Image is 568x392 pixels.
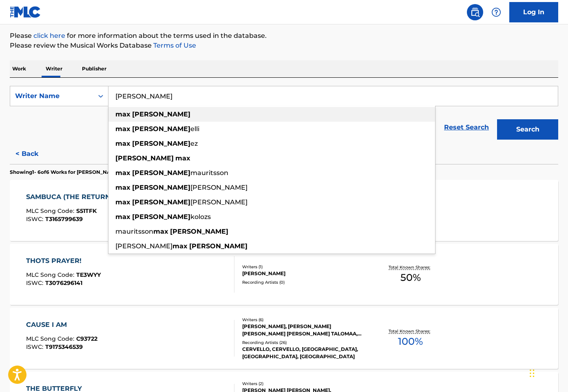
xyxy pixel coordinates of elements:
form: Search Form [10,86,558,144]
div: [PERSON_NAME] [242,270,365,277]
span: ISWC : [26,279,45,287]
a: Public Search [467,4,483,20]
div: THOTS PRAYER! [26,256,101,266]
strong: [PERSON_NAME] [132,110,190,118]
strong: max [115,169,130,177]
strong: [PERSON_NAME] [189,242,248,250]
span: S51TFK [76,207,97,215]
div: Recording Artists ( 26 ) [242,339,365,346]
a: Terms of Use [152,42,196,49]
span: kolozs [190,213,211,221]
span: C93722 [76,335,97,342]
strong: [PERSON_NAME] [132,213,190,221]
strong: [PERSON_NAME] [170,228,228,235]
span: MLC Song Code : [26,207,76,215]
strong: [PERSON_NAME] [132,184,190,191]
div: Writer Name [15,91,88,101]
span: mauritsson [115,228,153,235]
div: Writers ( 2 ) [242,381,365,387]
span: ez [190,140,198,147]
strong: [PERSON_NAME] [132,125,190,133]
div: Writers ( 6 ) [242,317,365,323]
span: TE3WYY [76,271,101,278]
strong: [PERSON_NAME] [132,140,190,147]
a: click here [33,32,65,39]
span: 100 % [398,334,423,349]
div: CERVELLO, CERVELLO, [GEOGRAPHIC_DATA], [GEOGRAPHIC_DATA], [GEOGRAPHIC_DATA] [242,346,365,360]
div: [PERSON_NAME], [PERSON_NAME] [PERSON_NAME] [PERSON_NAME] TALOMAA, [PERSON_NAME] [PERSON_NAME], [P... [242,323,365,337]
span: MLC Song Code : [26,335,76,342]
div: Recording Artists ( 0 ) [242,279,365,285]
strong: [PERSON_NAME] [115,154,174,162]
span: [PERSON_NAME] [115,242,172,250]
span: T9175346539 [45,343,83,350]
p: Please review the Musical Works Database [10,41,558,50]
p: Writer [43,60,65,77]
span: T3165799639 [45,215,83,223]
a: CAUSE I AMMLC Song Code:C93722ISWC:T9175346539Writers (6)[PERSON_NAME], [PERSON_NAME] [PERSON_NAM... [10,308,558,369]
a: SAMBUCA (THE RETURN) [MIAMI HOUSE MIX] VS. I KISSEMLC Song Code:S51TFKISWC:T3165799639Writers (7)... [10,180,558,241]
p: Work [10,60,29,77]
img: search [470,7,480,17]
span: T3076296141 [45,279,82,287]
strong: max [172,242,188,250]
strong: [PERSON_NAME] [132,169,190,177]
img: help [491,7,501,17]
p: Total Known Shares: [389,264,432,270]
div: Drag [530,361,535,385]
a: Reset Search [440,118,493,136]
div: CAUSE I AM [26,320,97,330]
button: < Back [10,144,59,164]
span: [PERSON_NAME] [190,184,248,191]
span: [PERSON_NAME] [190,198,248,206]
strong: max [115,184,130,191]
span: 50 % [400,270,421,285]
span: mauritsson [190,169,228,177]
div: Help [488,4,504,20]
button: Search [497,119,558,140]
p: Publisher [80,60,109,77]
div: Writers ( 1 ) [242,264,365,270]
span: ISWC : [26,343,45,350]
strong: max [175,154,190,162]
p: Please for more information about the terms used in the database. [10,31,558,41]
strong: max [115,140,130,147]
strong: max [115,198,130,206]
iframe: Chat Widget [527,353,568,392]
strong: max [115,110,130,118]
div: SAMBUCA (THE RETURN) [MIAMI HOUSE MIX] VS. I KISSE [26,192,225,202]
p: Showing 1 - 6 of 6 Works for [PERSON_NAME] [10,169,120,176]
a: THOTS PRAYER!MLC Song Code:TE3WYYISWC:T3076296141Writers (1)[PERSON_NAME]Recording Artists (0)Tot... [10,244,558,305]
span: MLC Song Code : [26,271,76,278]
strong: max [115,125,130,133]
strong: max [153,228,168,235]
span: elli [190,125,199,133]
p: Total Known Shares: [389,328,432,334]
a: Log In [509,2,558,22]
span: ISWC : [26,215,45,223]
img: MLC Logo [10,6,41,18]
strong: [PERSON_NAME] [132,198,190,206]
strong: max [115,213,130,221]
